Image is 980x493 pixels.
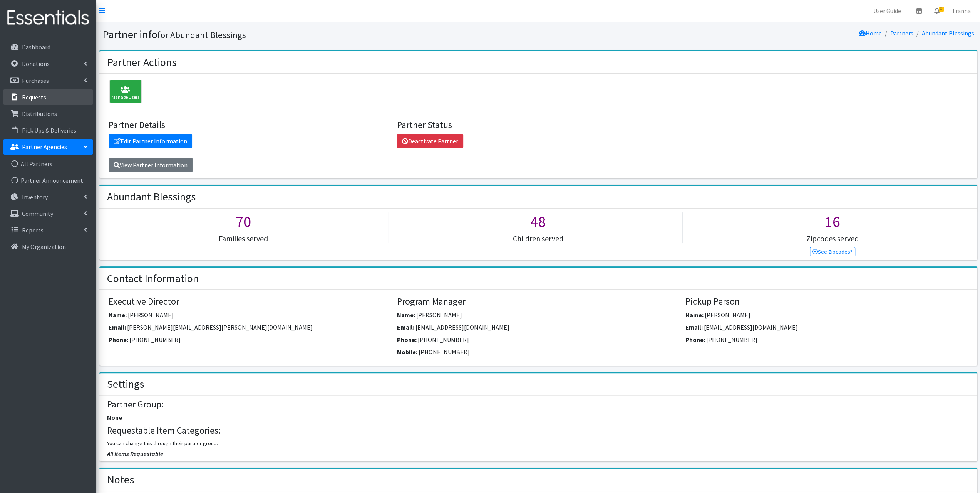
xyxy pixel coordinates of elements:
a: Partners [890,29,913,37]
h2: Notes [107,473,134,486]
a: Requests [3,89,93,105]
p: Donations [22,60,50,67]
a: Partner Announcement [3,173,93,188]
label: None [107,413,122,422]
a: Inventory [3,189,93,205]
span: [PERSON_NAME] [416,311,462,319]
h4: Requestable Item Categories: [107,425,969,436]
h1: 48 [394,212,682,231]
a: Abundant Blessings [922,29,974,37]
label: Phone: [397,335,417,344]
span: All Items Requestable [107,450,163,458]
a: Donations [3,56,93,71]
p: Pick Ups & Deliveries [22,126,76,134]
label: Name: [397,310,415,320]
h5: Children served [394,234,682,243]
label: Mobile: [397,347,417,357]
p: Dashboard [22,43,50,51]
a: Distributions [3,106,93,121]
p: My Organization [22,243,66,251]
small: for Abundant Blessings [157,29,246,40]
a: Community [3,206,93,221]
h2: Abundant Blessings [107,190,196,204]
h4: Partner Status [397,119,680,131]
label: Phone: [109,335,128,344]
h5: Families served [99,234,388,243]
a: All Partners [3,156,93,172]
label: Email: [397,323,414,332]
a: Manage Users [106,89,142,96]
p: Requests [22,93,46,101]
p: Distributions [22,110,57,118]
span: 8 [939,7,944,12]
span: [PERSON_NAME][EMAIL_ADDRESS][PERSON_NAME][DOMAIN_NAME] [127,323,313,331]
a: View Partner Information [109,158,193,172]
span: [EMAIL_ADDRESS][DOMAIN_NAME] [704,323,798,331]
h2: Contact Information [107,272,199,285]
a: User Guide [867,3,907,19]
label: Phone: [685,335,705,344]
span: [EMAIL_ADDRESS][DOMAIN_NAME] [415,323,509,331]
a: Home [859,29,882,37]
img: HumanEssentials [3,5,93,31]
p: Purchases [22,77,49,84]
h4: Program Manager [397,296,680,307]
a: See Zipcodes? [810,247,856,256]
h4: Executive Director [109,296,391,307]
span: [PHONE_NUMBER] [418,336,469,343]
a: Tranna [946,3,977,19]
span: [PERSON_NAME] [128,311,174,319]
a: My Organization [3,239,93,254]
h2: Partner Actions [107,56,176,69]
a: Purchases [3,73,93,88]
p: Reports [22,226,44,234]
a: Reports [3,222,93,238]
h4: Partner Group: [107,399,969,410]
label: Email: [685,323,703,332]
label: Email: [109,323,126,332]
a: Partner Agencies [3,139,93,155]
h4: Partner Details [109,119,391,131]
h5: Zipcodes served [689,234,977,243]
span: [PHONE_NUMBER] [129,336,181,343]
h4: Pickup Person [685,296,968,307]
label: Name: [109,310,127,320]
h1: Partner info [102,28,536,41]
span: [PHONE_NUMBER] [419,348,470,356]
a: Edit Partner Information [109,134,192,148]
span: [PHONE_NUMBER] [706,336,757,343]
p: Community [22,210,53,217]
p: You can change this through their partner group. [107,439,969,448]
h2: Settings [107,378,144,391]
h1: 16 [689,212,977,231]
a: Deactivate Partner [397,134,463,148]
span: [PERSON_NAME] [705,311,750,319]
a: 8 [928,3,946,19]
h1: 70 [99,212,388,231]
a: Dashboard [3,39,93,55]
p: Inventory [22,193,48,201]
label: Name: [685,310,704,320]
p: Partner Agencies [22,143,67,151]
a: Pick Ups & Deliveries [3,123,93,138]
div: Manage Users [109,80,142,103]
